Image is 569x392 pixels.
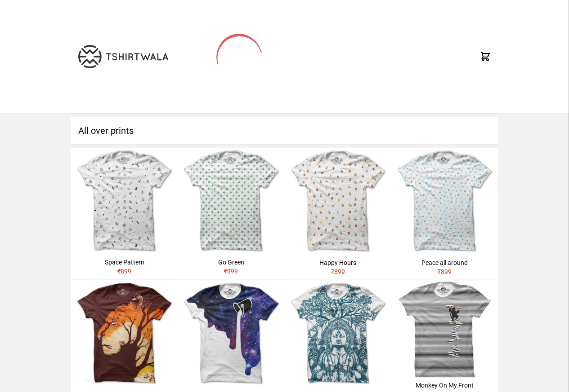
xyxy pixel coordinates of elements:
span: ₹ 899 [117,268,131,275]
a: Happy Hours₹899 [285,148,391,280]
span: ₹ 899 [438,268,452,275]
img: peace-1.jpg [391,148,498,255]
div: Monkey On My Front [395,381,494,390]
img: buddha1.jpg [285,280,391,387]
img: beer.jpg [285,148,391,255]
div: Peace all around [395,258,494,267]
img: TW-LOGO-400-104.png [78,45,168,68]
div: Space Pattern [75,258,174,267]
a: Go Green₹899 [178,148,284,279]
span: ₹ 899 [331,268,345,275]
img: galaxy.jpg [178,280,284,387]
a: Space Pattern₹899 [71,148,178,279]
div: Go Green [181,258,281,267]
img: monkey-climbing.jpg [391,280,498,377]
img: hidden-tiger.jpg [71,280,178,387]
img: space.jpg [71,148,178,254]
h1: All over prints [71,117,498,144]
span: ₹ 899 [224,268,238,275]
div: Happy Hours [288,258,388,267]
a: Peace all around₹899 [391,148,498,280]
img: weed.jpg [178,148,284,254]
